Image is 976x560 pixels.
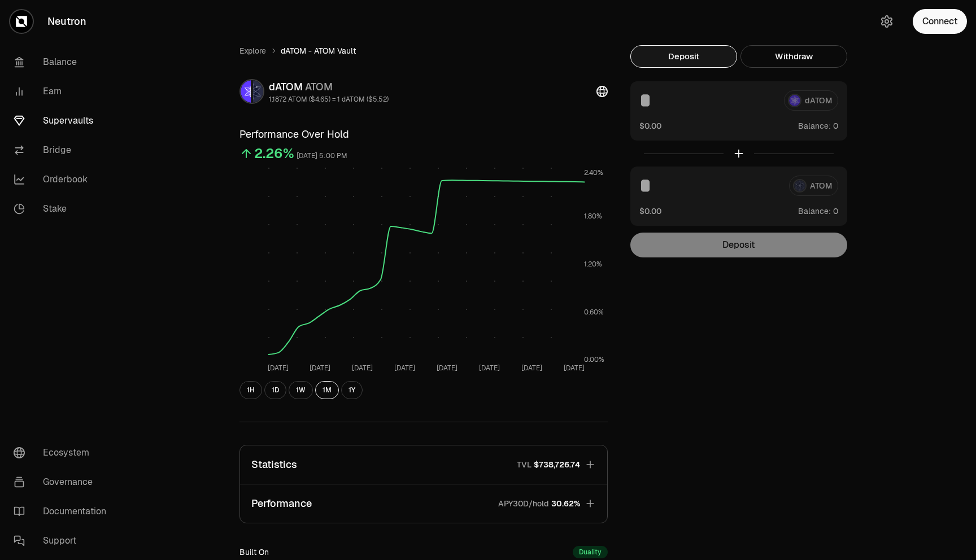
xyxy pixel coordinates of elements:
[239,381,262,399] button: 1H
[740,45,847,68] button: Withdraw
[264,381,286,399] button: 1D
[498,498,549,509] p: APY30D/hold
[584,308,604,317] tspan: 0.60%
[5,194,122,224] a: Stake
[240,445,607,484] button: StatisticsTVL$738,726.74
[521,364,542,373] tspan: [DATE]
[269,79,389,95] div: dATOM
[239,546,269,558] div: Built On
[305,80,333,93] span: ATOM
[584,260,602,269] tspan: 1.20%
[289,381,313,399] button: 1W
[268,364,289,373] tspan: [DATE]
[251,457,297,473] p: Statistics
[241,80,251,103] img: dATOM Logo
[253,80,263,103] img: ATOM Logo
[297,150,347,163] div: [DATE] 5:00 PM
[639,120,661,132] button: $0.00
[517,459,531,470] p: TVL
[5,467,122,497] a: Governance
[240,484,607,523] button: PerformanceAPY30D/hold30.62%
[5,106,122,135] a: Supervaults
[5,497,122,526] a: Documentation
[564,364,585,373] tspan: [DATE]
[239,45,266,56] a: Explore
[913,9,967,34] button: Connect
[352,364,373,373] tspan: [DATE]
[5,77,122,106] a: Earn
[310,364,330,373] tspan: [DATE]
[584,168,603,177] tspan: 2.40%
[639,205,661,217] button: $0.00
[251,496,312,511] p: Performance
[437,364,457,373] tspan: [DATE]
[281,45,356,56] span: dATOM - ATOM Vault
[798,205,831,217] span: Balance:
[479,364,500,373] tspan: [DATE]
[551,498,580,509] span: 30.62%
[798,120,831,132] span: Balance:
[315,381,339,399] button: 1M
[534,459,580,470] span: $738,726.74
[5,47,122,77] a: Balance
[584,212,602,221] tspan: 1.80%
[341,381,363,399] button: 1Y
[5,165,122,194] a: Orderbook
[239,45,608,56] nav: breadcrumb
[584,355,604,364] tspan: 0.00%
[394,364,415,373] tspan: [DATE]
[254,145,294,163] div: 2.26%
[5,135,122,165] a: Bridge
[5,526,122,555] a: Support
[630,45,737,68] button: Deposit
[239,126,608,142] h3: Performance Over Hold
[269,95,389,104] div: 1.1872 ATOM ($4.65) = 1 dATOM ($5.52)
[5,438,122,467] a: Ecosystem
[573,546,608,558] div: Duality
